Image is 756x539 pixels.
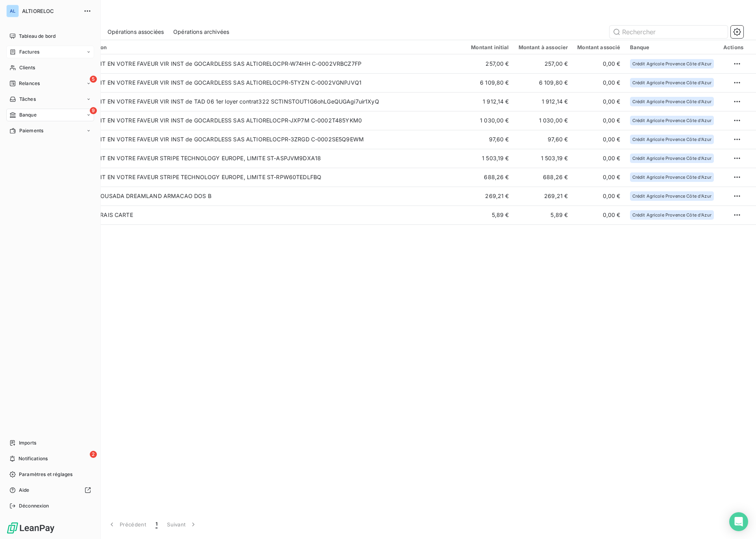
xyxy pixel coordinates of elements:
div: Banque [630,44,714,50]
span: 1 [156,520,157,528]
div: Montant associé [577,44,620,50]
td: 5,89 € [514,206,573,224]
span: 5 [90,76,97,83]
td: 269,21 € [466,187,513,206]
span: Banque [19,111,37,119]
td: CARTE POUSADA DREAMLAND ARMACAO DOS B [72,187,466,206]
td: 1 030,00 € [514,111,573,130]
span: Paramètres et réglages [19,471,72,478]
span: Crédit Agricole Provence Côte d'Azur [632,99,712,104]
span: Opérations associées [107,28,164,36]
span: Clients [19,64,35,71]
td: 269,21 € [514,187,573,206]
button: Précédent [103,516,151,533]
div: Actions [723,44,743,50]
td: 1 503,19 € [514,149,573,168]
td: 688,26 € [466,168,513,187]
span: Crédit Agricole Provence Côte d'Azur [632,175,712,180]
td: VIREMENT EN VOTRE FAVEUR VIR INST de GOCARDLESS SAS ALTIORELOCPR-W74HH C-0002VRBCZ7FP [72,54,466,73]
td: 688,26 € [514,168,573,187]
td: 0,00 € [573,73,625,92]
div: Description [77,44,461,50]
span: Paiements [19,127,43,134]
td: 0,00 € [573,130,625,149]
td: 0,00 € [573,206,625,224]
span: Crédit Agricole Provence Côte d'Azur [632,61,712,66]
span: Relances [19,80,40,87]
button: Suivant [162,516,202,533]
span: ALTIORELOC [22,8,79,14]
span: Déconnexion [19,502,49,509]
span: 2 [90,451,97,458]
span: Crédit Agricole Provence Côte d'Azur [632,80,712,85]
td: 0,00 € [573,54,625,73]
span: Opérations archivées [173,28,229,36]
div: AL [6,5,19,17]
img: Logo LeanPay [6,522,55,534]
td: VIREMENT EN VOTRE FAVEUR VIR INST de GOCARDLESS SAS ALTIORELOCPR-JXP7M C-0002T485YKM0 [72,111,466,130]
td: 0,00 € [573,92,625,111]
td: 1 912,14 € [466,92,513,111]
span: Crédit Agricole Provence Côte d'Azur [632,194,712,198]
td: VIREMENT EN VOTRE FAVEUR STRIPE TECHNOLOGY EUROPE, LIMITE ST-ASPJVM9DXA18 [72,149,466,168]
span: Notifications [19,455,48,462]
input: Rechercher [610,26,728,38]
td: 97,60 € [514,130,573,149]
span: Aide [19,487,30,494]
span: Crédit Agricole Provence Côte d'Azur [632,137,712,142]
span: Factures [19,48,39,56]
td: 1 030,00 € [466,111,513,130]
td: 0,00 € [573,149,625,168]
span: Crédit Agricole Provence Côte d'Azur [632,156,712,161]
td: VIREMENT EN VOTRE FAVEUR VIR INST de GOCARDLESS SAS ALTIORELOCPR-5TYZN C-0002VGNPJVQ1 [72,73,466,92]
td: CARTE FRAIS CARTE [72,206,466,224]
td: VIREMENT EN VOTRE FAVEUR STRIPE TECHNOLOGY EUROPE, LIMITE ST-RPW60TEDLFBQ [72,168,466,187]
a: Aide [6,484,94,496]
div: Montant à associer [519,44,568,50]
td: 0,00 € [573,187,625,206]
span: 9 [90,107,97,114]
div: Open Intercom Messenger [729,512,748,531]
td: VIREMENT EN VOTRE FAVEUR VIR INST de GOCARDLESS SAS ALTIORELOCPR-3ZRGD C-0002SE5Q9EWM [72,130,466,149]
div: Montant initial [471,44,509,50]
span: Crédit Agricole Provence Côte d'Azur [632,118,712,123]
button: 1 [151,516,162,533]
span: Imports [19,439,36,446]
span: Tâches [19,96,36,103]
td: 5,89 € [466,206,513,224]
td: 1 912,14 € [514,92,573,111]
td: 257,00 € [514,54,573,73]
span: Tableau de bord [19,33,56,40]
td: 1 503,19 € [466,149,513,168]
td: 97,60 € [466,130,513,149]
td: 0,00 € [573,168,625,187]
td: 6 109,80 € [514,73,573,92]
td: 0,00 € [573,111,625,130]
td: VIREMENT EN VOTRE FAVEUR VIR INST de TAD 06 1er loyer contrat322 SCTINSTOUT1G6ohLGeQUGAgi7uir1XyQ [72,92,466,111]
td: 6 109,80 € [466,73,513,92]
td: 257,00 € [466,54,513,73]
span: Crédit Agricole Provence Côte d'Azur [632,213,712,217]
